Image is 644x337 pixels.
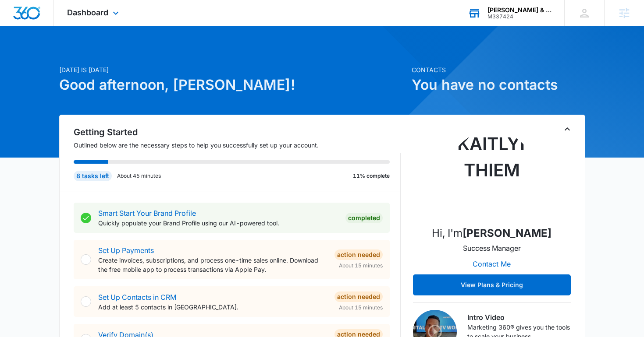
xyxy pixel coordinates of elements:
h2: Getting Started [74,126,401,139]
p: [DATE] is [DATE] [59,65,406,74]
div: account name [487,7,551,14]
p: 11% complete [353,172,390,180]
a: Smart Start Your Brand Profile [98,209,196,218]
p: Success Manager [463,243,521,253]
h3: Intro Video [467,312,571,323]
span: About 15 minutes [339,304,383,312]
p: Hi, I'm [432,225,551,241]
a: Set Up Contacts in CRM [98,293,176,302]
p: Add at least 5 contacts in [GEOGRAPHIC_DATA]. [98,302,327,312]
div: Action Needed [334,291,383,302]
button: View Plans & Pricing [413,274,571,295]
p: About 45 minutes [117,172,161,180]
h1: Good afternoon, [PERSON_NAME]! [59,74,406,95]
h1: You have no contacts [412,74,585,95]
div: 8 tasks left [74,171,112,181]
p: Outlined below are the necessary steps to help you successfully set up your account. [74,140,401,150]
span: About 15 minutes [339,262,383,270]
p: Quickly populate your Brand Profile using our AI-powered tool. [98,218,338,228]
span: Dashboard [67,8,108,17]
div: account id [487,14,551,20]
div: Action Needed [334,249,383,260]
img: Kaitlyn Thiem [448,131,536,218]
button: Contact Me [464,253,519,274]
p: Contacts [412,65,585,74]
div: Completed [345,213,383,223]
p: Create invoices, subscriptions, and process one-time sales online. Download the free mobile app t... [98,256,327,274]
strong: [PERSON_NAME] [463,227,551,239]
button: Toggle Collapse [562,124,573,134]
a: Set Up Payments [98,246,154,255]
